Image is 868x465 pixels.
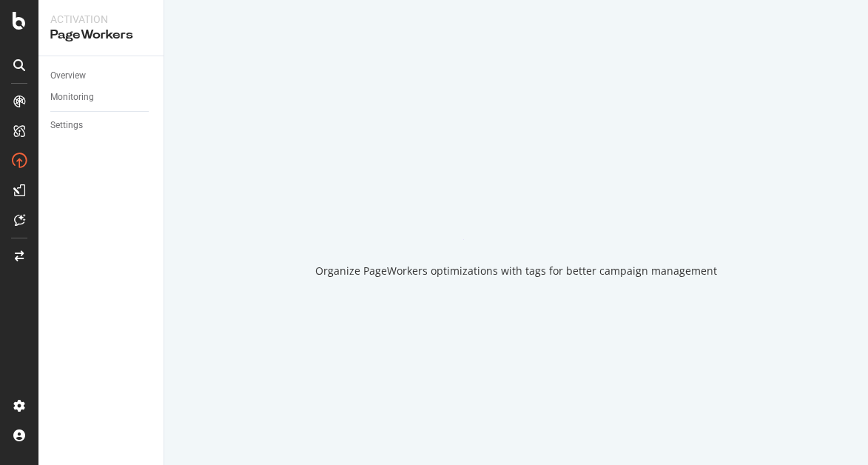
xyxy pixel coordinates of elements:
div: Settings [50,118,83,133]
div: Overview [50,68,86,84]
div: PageWorkers [50,27,152,44]
div: Activation [50,12,152,27]
div: Organize PageWorkers optimizations with tags for better campaign management [315,264,717,278]
a: Monitoring [50,90,153,105]
div: animation [463,187,570,240]
a: Settings [50,118,153,133]
a: Overview [50,68,153,84]
div: Monitoring [50,90,94,105]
